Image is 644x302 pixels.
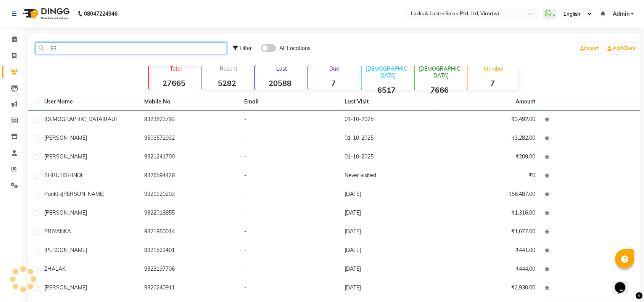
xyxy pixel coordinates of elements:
[152,65,199,72] p: Total
[255,78,305,88] strong: 20588
[44,284,87,291] span: [PERSON_NAME]
[578,43,601,54] a: Import
[19,3,72,24] img: logo
[468,78,518,88] strong: 7
[258,65,305,72] p: Lost
[44,228,71,235] span: PRIYANKA
[240,204,340,223] td: -
[440,148,540,167] td: ₹209.00
[440,186,540,204] td: ₹56,487.00
[240,148,340,167] td: -
[240,223,340,242] td: -
[606,43,638,54] a: Add Client
[84,3,118,24] b: 08047224946
[362,85,412,95] strong: 6517
[340,186,440,204] td: [DATE]
[44,134,87,141] span: [PERSON_NAME]
[140,223,240,242] td: 9321950014
[340,129,440,148] td: 01-10-2025
[140,93,240,111] th: Mobile No.
[104,116,118,123] span: RAUT
[35,42,227,54] input: Search by Name/Mobile/Email/Code
[340,260,440,279] td: [DATE]
[140,242,240,260] td: 9321523401
[440,129,540,148] td: ₹3,282.00
[240,93,340,111] th: Email
[440,111,540,129] td: ₹3,492.00
[149,78,199,88] strong: 27665
[340,279,440,298] td: [DATE]
[140,186,240,204] td: 9321120203
[240,45,252,52] span: Filter
[440,279,540,298] td: ₹2,930.00
[240,242,340,260] td: -
[340,204,440,223] td: [DATE]
[340,223,440,242] td: [DATE]
[44,209,87,216] span: [PERSON_NAME]
[240,129,340,148] td: -
[140,279,240,298] td: 9320240911
[240,167,340,186] td: -
[340,93,440,111] th: Last Visit
[44,116,104,123] span: [DEMOGRAPHIC_DATA]
[140,111,240,129] td: 9323823793
[418,65,465,79] p: [DEMOGRAPHIC_DATA]
[340,111,440,129] td: 01-10-2025
[240,111,340,129] td: -
[308,78,358,88] strong: 7
[64,172,84,179] span: SHINDE
[140,148,240,167] td: 9321241700
[62,191,105,197] span: [PERSON_NAME]
[240,260,340,279] td: -
[205,65,252,72] p: Recent
[415,85,465,95] strong: 7666
[440,223,540,242] td: ₹1,077.00
[340,148,440,167] td: 01-10-2025
[202,78,252,88] strong: 5282
[44,153,87,160] span: [PERSON_NAME]
[140,204,240,223] td: 9322018855
[310,65,358,72] p: Due
[279,44,311,52] span: All Locations
[440,167,540,186] td: ₹0
[140,129,240,148] td: 9503572932
[240,279,340,298] td: -
[613,10,630,18] span: Admin
[44,172,64,179] span: SHRUTI
[240,186,340,204] td: -
[140,260,240,279] td: 9323197706
[140,167,240,186] td: 9326594426
[612,271,636,294] iframe: chat widget
[440,260,540,279] td: ₹444.00
[440,204,540,223] td: ₹1,316.00
[340,242,440,260] td: [DATE]
[40,93,140,111] th: User Name
[44,191,62,197] span: panktiii
[471,65,518,72] p: Member
[44,247,87,254] span: [PERSON_NAME]
[511,93,540,110] th: Amount
[340,167,440,186] td: Never visited
[44,265,66,272] span: ZHALAK
[365,65,412,79] p: [DEMOGRAPHIC_DATA]
[440,242,540,260] td: ₹441.00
